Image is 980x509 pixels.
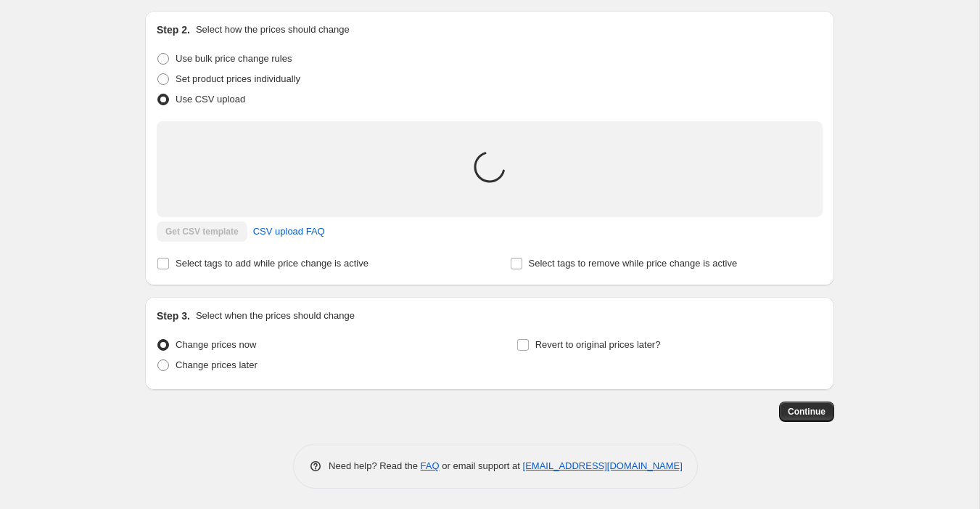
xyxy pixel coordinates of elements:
a: CSV upload FAQ [244,220,334,243]
span: Continue [788,406,825,418]
button: Continue [779,402,834,422]
span: or email support at [440,460,523,471]
span: Revert to original prices later? [535,339,661,350]
span: Use CSV upload [176,94,245,105]
span: CSV upload FAQ [253,224,325,239]
span: Need help? Read the [329,460,421,471]
span: Set product prices individually [176,73,300,84]
span: Select tags to remove while price change is active [529,258,738,269]
p: Select how the prices should change [196,23,350,37]
span: Change prices now [176,339,256,350]
p: Select when the prices should change [196,309,355,323]
h2: Step 3. [157,309,190,323]
span: Use bulk price change rules [176,53,292,64]
a: [EMAIL_ADDRESS][DOMAIN_NAME] [523,460,683,471]
span: Change prices later [176,359,258,370]
a: FAQ [421,460,440,471]
span: Select tags to add while price change is active [176,258,368,269]
h2: Step 2. [157,23,190,37]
